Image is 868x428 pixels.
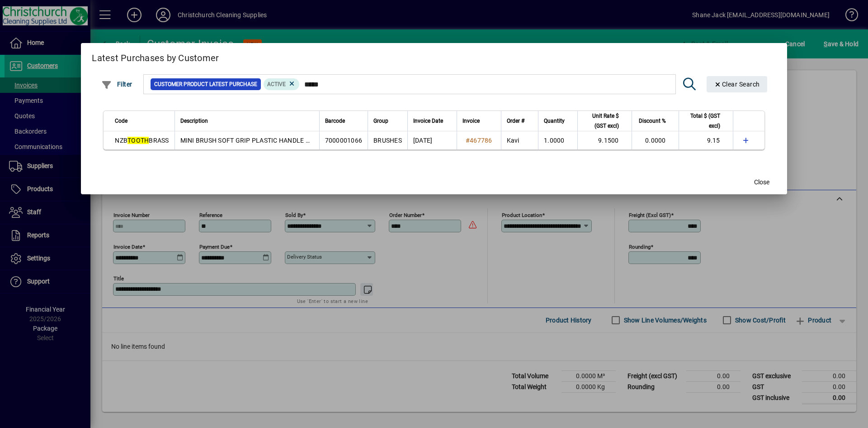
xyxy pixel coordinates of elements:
span: Invoice [462,116,480,126]
div: Invoice [462,116,495,126]
div: Discount % [637,116,674,126]
h2: Latest Purchases by Customer [81,43,787,69]
span: Invoice Date [413,116,443,126]
span: Discount % [639,116,666,126]
span: Barcode [325,116,345,126]
div: Order # [507,116,533,126]
div: Invoice Date [413,116,451,126]
span: Description [180,116,208,126]
button: Filter [99,76,135,92]
span: 7000001066 [325,137,363,144]
span: Filter [101,81,132,88]
span: 467786 [470,137,492,144]
span: MINI BRUSH SOFT GRIP PLASTIC HANDLE BRASS FILL [180,137,340,144]
span: Group [373,116,388,126]
span: Clear Search [714,81,760,88]
div: Description [180,116,314,126]
span: Quantity [544,116,565,126]
span: Close [754,178,769,187]
div: Unit Rate $ (GST excl) [583,111,627,131]
span: Total $ (GST excl) [684,111,720,131]
span: Order # [507,116,524,126]
mat-chip: Product Activation Status: Active [264,78,300,90]
td: [DATE] [407,131,457,149]
div: Quantity [544,116,573,126]
a: #467786 [462,135,495,145]
span: BRUSHES [373,137,402,144]
span: Unit Rate $ (GST excl) [583,111,619,131]
span: Customer Product Latest Purchase [154,80,257,89]
td: 1.0000 [538,131,577,149]
div: Total $ (GST excl) [684,111,728,131]
td: 9.15 [679,131,733,149]
div: Group [373,116,402,126]
span: # [466,137,470,144]
div: Code [115,116,169,126]
button: Clear [707,76,767,92]
div: Barcode [325,116,363,126]
td: 0.0000 [632,131,679,149]
button: Close [747,174,776,191]
td: 9.1500 [577,131,632,149]
em: TOOTH [127,137,149,144]
span: NZB BRASS [115,137,169,144]
span: Active [267,81,286,87]
span: Code [115,116,127,126]
td: Kavi [501,131,538,149]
